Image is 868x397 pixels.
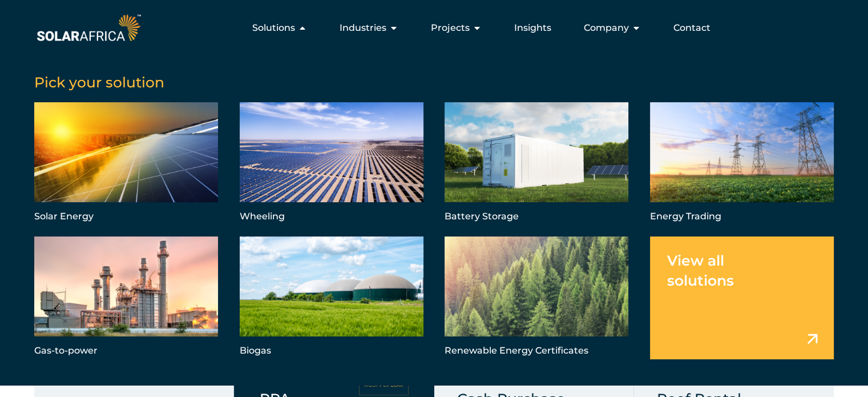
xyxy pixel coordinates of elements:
[673,21,710,35] a: Contact
[364,383,403,388] h5: MOST POPULAR
[252,21,295,35] span: Solutions
[514,21,551,35] a: Insights
[143,17,720,39] nav: Menu
[34,74,834,91] h5: Pick your solution
[584,21,629,35] span: Company
[431,21,470,35] span: Projects
[650,236,834,359] a: View all solutions
[143,17,720,39] div: Menu Toggle
[34,102,218,225] a: Solar Energy
[340,21,386,35] span: Industries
